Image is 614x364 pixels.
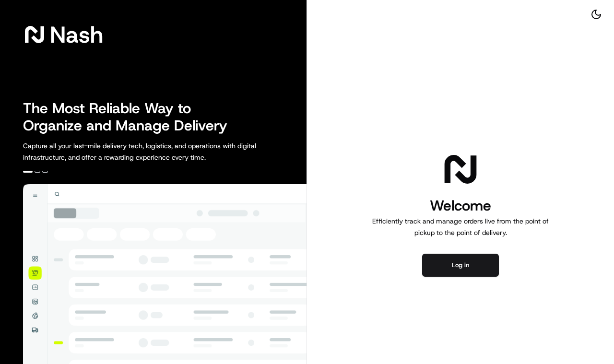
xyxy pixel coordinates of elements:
[422,254,499,277] button: Log in
[368,196,553,215] h1: Welcome
[23,140,299,163] p: Capture all your last-mile delivery tech, logistics, and operations with digital infrastructure, ...
[23,100,238,134] h2: The Most Reliable Way to Organize and Manage Delivery
[368,215,553,238] p: Efficiently track and manage orders live from the point of pickup to the point of delivery.
[50,25,103,44] span: Nash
